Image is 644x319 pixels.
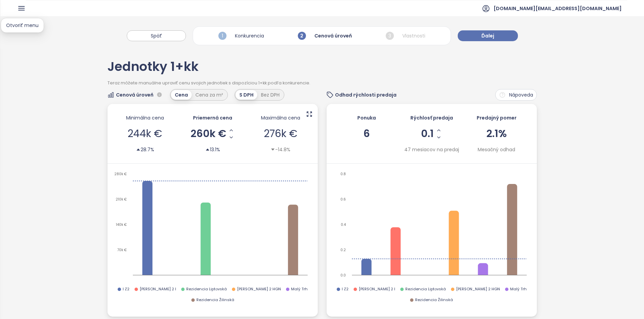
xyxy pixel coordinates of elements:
[458,30,518,41] button: Ďalej
[237,286,281,292] span: [PERSON_NAME] 2 HGN
[123,286,129,292] span: I Z2
[415,297,453,303] span: Rezidencia Žilinská
[236,90,257,100] div: S DPH
[228,134,235,141] button: Decrease AVG Price
[171,90,192,100] div: Cena
[421,129,434,139] span: 0.1
[510,286,527,292] span: Malý Trh
[264,126,297,141] span: 276k €
[192,90,227,100] div: Cena za m²
[117,247,127,252] tspan: 70k €
[477,114,517,122] span: Predajný pomer
[191,129,226,139] span: 260k €
[404,146,459,153] div: 47 mesiacov na predaj
[114,171,127,177] tspan: 280k €
[270,147,275,152] span: caret-down
[205,147,210,152] span: caret-up
[494,0,622,17] span: [DOMAIN_NAME][EMAIL_ADDRESS][DOMAIN_NAME]
[127,30,186,41] button: Späť
[116,222,127,227] tspan: 140k €
[205,146,220,153] div: 13.1%
[257,90,283,100] div: Bez DPH
[116,91,153,99] span: Cenová úroveň
[357,114,376,122] span: Ponuka
[228,127,235,134] button: Increase AVG Price
[108,80,536,89] div: Teraz môžete manuálne upraviť cenu svojich jednotiek s dispozíciou 1+kk podľa konkurencie.
[108,60,536,80] div: Jednotky 1+kk
[193,114,232,122] span: Priemerná cena
[270,146,290,153] div: -14.8%
[384,30,427,42] div: Vlastnosti
[410,114,453,122] span: Rýchlosť predaja
[435,134,443,141] button: Decrease Sale Speed - Monthly
[363,127,370,141] span: 6
[435,127,443,134] button: Increase Sale Speed - Monthly
[509,91,533,99] span: Nápoveda
[340,197,346,202] tspan: 0.6
[1,18,44,33] div: Otvoriť menu
[335,91,397,99] span: Odhad rýchlosti predaja
[486,127,507,141] span: 2.1%
[359,286,395,292] span: [PERSON_NAME] 2 I
[481,32,494,39] span: Ďalej
[261,114,300,122] span: Maximálna cena
[291,286,308,292] span: Malý Trh
[136,146,154,153] div: 28.7%
[298,32,306,40] span: 2
[116,197,127,202] tspan: 210k €
[296,30,354,42] div: Cenová úroveň
[495,89,537,101] button: Nápoveda
[127,126,162,141] span: 244k €
[140,286,176,292] span: [PERSON_NAME] 2 I
[341,222,346,227] tspan: 0.4
[126,114,164,122] span: Minimálna cena
[136,147,141,152] span: caret-up
[196,297,234,303] span: Rezidencia Žilinská
[340,273,346,278] tspan: 0.0
[218,32,226,40] span: 1
[456,286,500,292] span: [PERSON_NAME] 2 HGN
[386,32,394,40] span: 3
[478,146,515,153] span: Mesačný odhad
[405,286,446,292] span: Rezidencia Liptovská
[186,286,227,292] span: Rezidencia Liptovská
[340,171,346,177] tspan: 0.8
[217,30,266,42] div: Konkurencia
[151,32,162,39] span: Späť
[340,247,346,252] tspan: 0.2
[342,286,349,292] span: I Z2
